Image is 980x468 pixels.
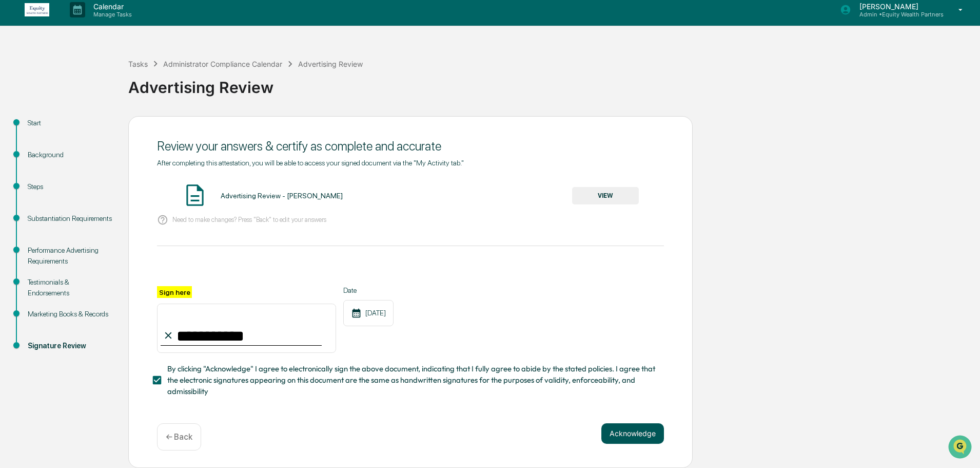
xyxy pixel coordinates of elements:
p: Manage Tasks [85,11,137,18]
div: Advertising Review - [PERSON_NAME] [221,192,343,200]
label: Date [343,286,394,294]
a: 🖐️Preclearance [6,125,70,144]
button: Acknowledge [601,423,664,444]
span: Attestations [85,129,127,140]
p: Need to make changes? Press "Back" to edit your answers [172,216,326,223]
iframe: Open customer support [947,434,975,462]
div: Start [28,118,112,128]
div: [DATE] [343,300,394,326]
button: Start new chat [174,82,187,94]
p: [PERSON_NAME] [851,2,944,11]
div: Review your answers & certify as complete and accurate [157,139,664,154]
span: Data Lookup [21,149,65,159]
a: Powered byPylon [72,174,124,182]
div: Administrator Compliance Calendar [163,60,282,68]
div: 🔎 [10,150,18,158]
p: Calendar [85,2,137,11]
img: 1746055101610-c473b297-6a78-478c-a979-82029cc54cd1 [10,79,29,97]
div: Substantiation Requirements [28,213,112,224]
button: VIEW [572,187,639,204]
div: 🗄️ [74,130,83,139]
div: 🖐️ [10,130,18,139]
div: Marketing Books & Records [28,309,112,320]
span: By clicking "Acknowledge" I agree to electronically sign the above document, indicating that I fu... [167,363,656,398]
div: Tasks [128,60,148,68]
a: 🗄️Attestations [70,125,131,144]
div: Start new chat [35,79,168,89]
p: Admin • Equity Wealth Partners [851,11,944,18]
div: We're available if you need us! [35,89,130,97]
p: ← Back [166,432,192,442]
img: Document Icon [182,182,208,208]
div: Advertising Review [128,70,975,97]
span: After completing this attestation, you will be able to access your signed document via the "My Ac... [157,159,464,167]
span: Pylon [102,174,124,182]
div: Background [28,149,112,160]
span: Preclearance [21,129,66,140]
p: How can we help? [10,22,187,38]
a: 🔎Data Lookup [6,145,69,163]
img: logo [25,3,49,16]
div: Signature Review [28,341,112,351]
div: Advertising Review [298,60,363,68]
label: Sign here [157,286,192,298]
div: Steps [28,181,112,192]
div: Testimonials & Endorsements [28,277,112,298]
div: Performance Advertising Requirements [28,245,112,267]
